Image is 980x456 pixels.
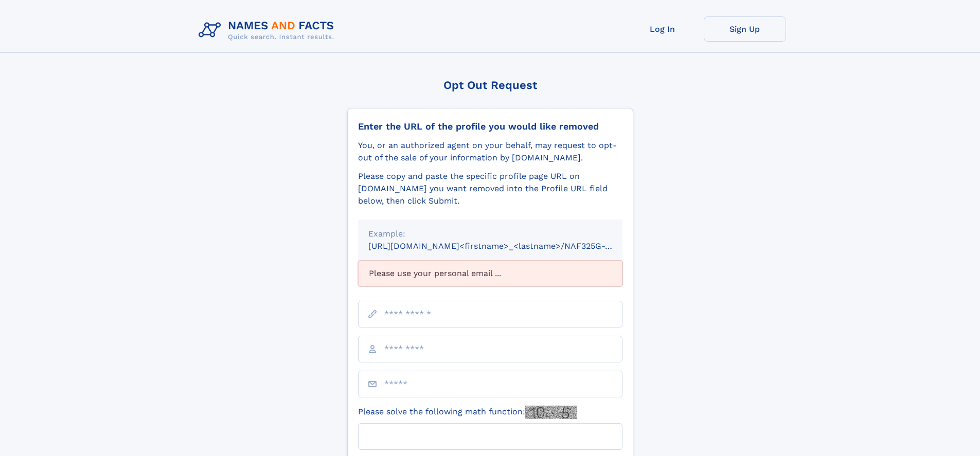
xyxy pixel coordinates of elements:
div: Opt Out Request [347,79,633,92]
div: Please use your personal email ... [358,261,622,286]
a: Log In [621,16,704,42]
a: Sign Up [704,16,786,42]
div: You, or an authorized agent on your behalf, may request to opt-out of the sale of your informatio... [358,139,622,164]
div: Please copy and paste the specific profile page URL on [DOMAIN_NAME] you want removed into the Pr... [358,170,622,207]
img: Logo Names and Facts [194,16,343,44]
label: Please solve the following math function: [358,406,577,419]
small: [URL][DOMAIN_NAME]<firstname>_<lastname>/NAF325G-xxxxxxxx [368,241,642,251]
div: Enter the URL of the profile you would like removed [358,121,622,132]
div: Example: [368,228,612,240]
